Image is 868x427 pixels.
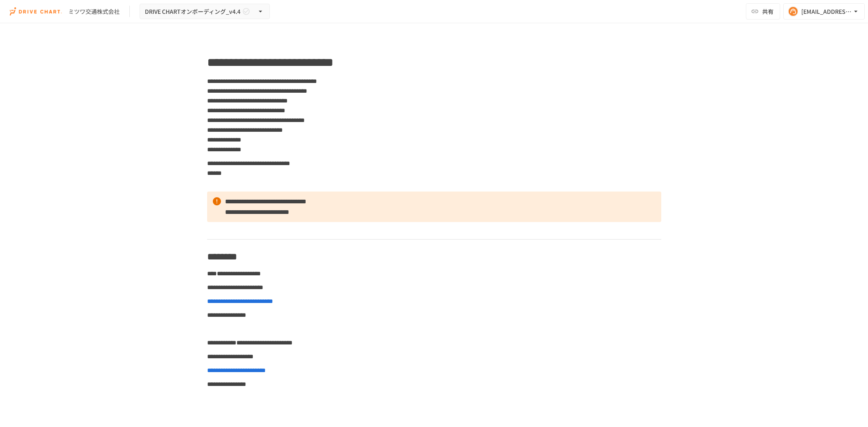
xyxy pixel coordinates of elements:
[68,7,120,16] div: ミツワ交通株式会社
[140,4,270,20] button: DRIVE CHARTオンボーディング_v4.4
[762,7,774,16] span: 共有
[801,7,852,17] div: [EMAIL_ADDRESS][DOMAIN_NAME]
[145,7,241,17] span: DRIVE CHARTオンボーディング_v4.4
[10,5,62,18] img: i9VDDS9JuLRLX3JIUyK59LcYp6Y9cayLPHs4hOxMB9W
[746,3,780,20] button: 共有
[783,3,865,20] button: [EMAIL_ADDRESS][DOMAIN_NAME]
